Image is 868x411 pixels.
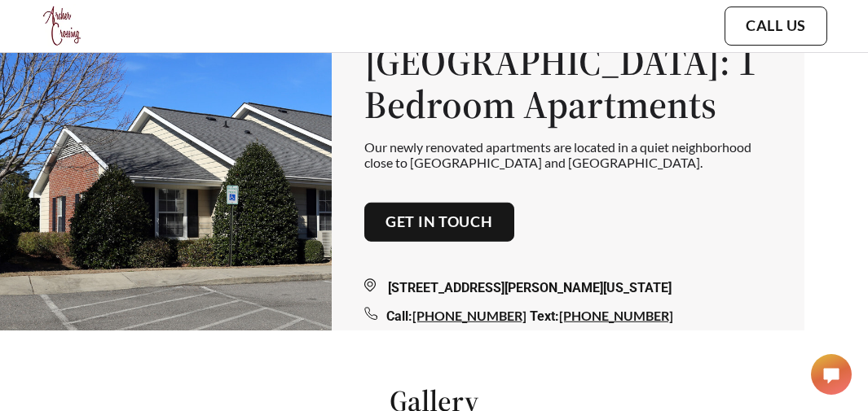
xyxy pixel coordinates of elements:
[530,308,559,324] span: Text:
[725,7,827,46] button: Call Us
[386,308,412,324] span: Call:
[412,308,527,323] a: [PHONE_NUMBER]
[364,278,772,298] div: [STREET_ADDRESS][PERSON_NAME][US_STATE]
[364,203,514,242] button: Get in touch
[364,139,772,170] p: Our newly renovated apartments are located in a quiet neighborhood close to [GEOGRAPHIC_DATA] and...
[41,4,85,48] img: logo.png
[559,308,673,323] a: [PHONE_NUMBER]
[746,17,806,35] a: Call Us
[386,213,493,231] a: Get in touch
